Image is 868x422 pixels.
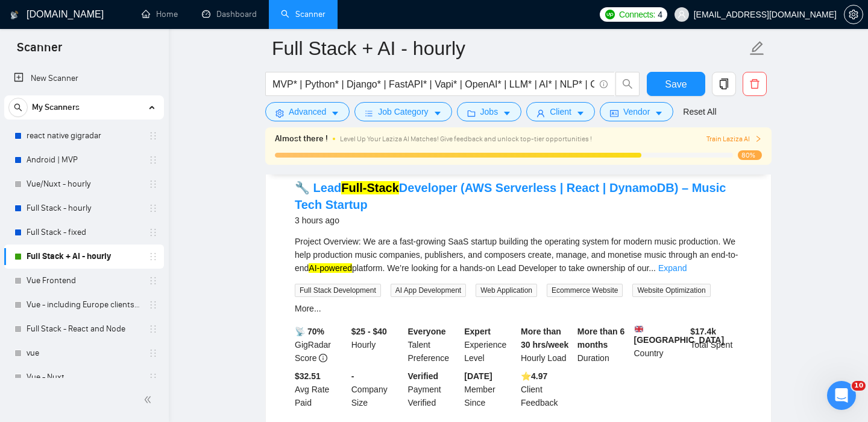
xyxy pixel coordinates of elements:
[634,325,725,345] b: [GEOGRAPHIC_DATA]
[32,95,80,120] span: My Scanners
[295,304,321,313] a: More...
[577,327,625,350] b: More than 6 months
[319,354,327,362] span: info-circle
[464,371,492,381] b: [DATE]
[635,325,643,333] img: 🇬🇧
[623,105,650,118] span: Vendor
[27,269,141,293] a: Vue Frontend
[8,98,28,117] button: search
[503,109,511,118] span: caret-down
[649,263,656,273] span: ...
[755,135,762,142] span: right
[658,8,662,21] span: 4
[615,72,640,96] button: search
[27,365,141,389] a: Vue - Nuxt
[295,213,742,228] div: 3 hours ago
[712,72,736,96] button: copy
[457,102,522,121] button: folderJobscaret-down
[605,10,615,19] img: upwork-logo.png
[600,102,673,121] button: idcardVendorcaret-down
[272,77,594,92] input: Search Freelance Jobs...
[27,196,141,220] a: Full Stack - hourly
[647,72,705,96] button: Save
[462,369,518,409] div: Member Since
[433,109,442,118] span: caret-down
[844,10,863,19] span: setting
[27,172,141,196] a: Vue/Nuxt - hourly
[738,150,762,160] span: 80%
[408,371,439,381] b: Verified
[476,284,537,297] span: Web Application
[148,348,158,358] span: holder
[27,317,141,341] a: Full Stack - React and Node
[743,78,766,89] span: delete
[600,80,608,88] span: info-circle
[265,102,350,121] button: settingAdvancedcaret-down
[349,369,406,409] div: Company Size
[275,132,328,145] span: Almost there !
[462,325,518,365] div: Experience Level
[550,105,571,118] span: Client
[521,327,568,350] b: More than 30 hrs/week
[142,9,178,19] a: homeHome
[480,105,498,118] span: Jobs
[295,284,381,297] span: Full Stack Development
[658,263,687,273] a: Expand
[665,77,687,92] span: Save
[148,300,158,310] span: holder
[536,109,545,118] span: user
[391,284,466,297] span: AI App Development
[518,369,575,409] div: Client Feedback
[526,102,595,121] button: userClientcaret-down
[331,109,339,118] span: caret-down
[202,9,257,19] a: dashboardDashboard
[4,66,164,91] li: New Scanner
[143,394,156,406] span: double-left
[295,327,324,336] b: 📡 70%
[148,324,158,334] span: holder
[632,284,710,297] span: Website Optimization
[749,40,765,56] span: edit
[683,105,716,118] a: Reset All
[688,325,744,365] div: Total Spent
[27,124,141,148] a: react native gigradar
[148,372,158,382] span: holder
[341,181,399,194] mark: Full-Stack
[309,263,352,273] mark: AI-powered
[27,341,141,365] a: vue
[292,325,349,365] div: GigRadar Score
[272,33,747,63] input: Scanner name...
[712,78,735,89] span: copy
[148,155,158,165] span: holder
[464,327,491,336] b: Expert
[575,325,632,365] div: Duration
[467,109,476,118] span: folder
[14,66,154,91] a: New Scanner
[406,325,462,365] div: Talent Preference
[406,369,462,409] div: Payment Verified
[706,133,762,145] button: Train Laziza AI
[148,276,158,286] span: holder
[289,105,326,118] span: Advanced
[148,228,158,237] span: holder
[547,284,623,297] span: Ecommerce Website
[678,10,686,19] span: user
[365,109,373,118] span: bars
[148,252,158,261] span: holder
[690,327,716,336] b: $ 17.4k
[27,148,141,172] a: Android | MVP
[852,381,866,391] span: 10
[10,5,19,25] img: logo
[521,371,547,381] b: ⭐️ 4.97
[340,135,592,143] span: Level Up Your Laziza AI Matches! Give feedback and unlock top-tier opportunities !
[844,5,863,24] button: setting
[275,109,284,118] span: setting
[148,179,158,189] span: holder
[148,131,158,141] span: holder
[9,103,27,112] span: search
[349,325,406,365] div: Hourly
[27,293,141,317] a: Vue - including Europe clients | only search title
[408,327,446,336] b: Everyone
[351,327,387,336] b: $25 - $40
